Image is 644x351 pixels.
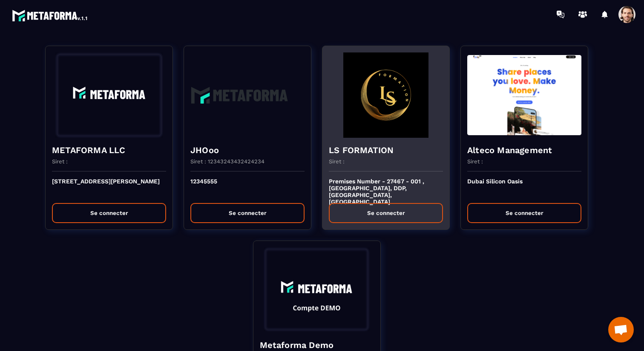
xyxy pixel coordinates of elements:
[52,144,166,156] h4: METAFORMA LLC
[467,178,581,197] p: Dubai Silicon Oasis
[260,247,374,333] img: funnel-background
[52,158,68,165] p: Siret :
[190,158,264,165] p: Siret : 12343243432424234
[190,144,305,156] h4: JHOoo
[329,52,443,138] img: funnel-background
[52,203,166,223] button: Se connecter
[329,203,443,223] button: Se connecter
[467,203,581,223] button: Se connecter
[52,178,166,197] p: [STREET_ADDRESS][PERSON_NAME]
[467,52,581,138] img: funnel-background
[190,178,305,197] p: 12345555
[608,317,634,342] div: Ouvrir le chat
[190,203,305,223] button: Se connecter
[12,8,89,23] img: logo
[52,52,166,138] img: funnel-background
[329,178,443,197] p: Premises Number - 27467 - 001 , [GEOGRAPHIC_DATA], DDP, [GEOGRAPHIC_DATA], [GEOGRAPHIC_DATA]
[467,144,581,156] h4: Alteco Management
[467,158,483,165] p: Siret :
[329,144,443,156] h4: LS FORMATION
[329,158,345,165] p: Siret :
[260,339,374,351] h4: Metaforma Demo
[190,52,305,138] img: funnel-background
